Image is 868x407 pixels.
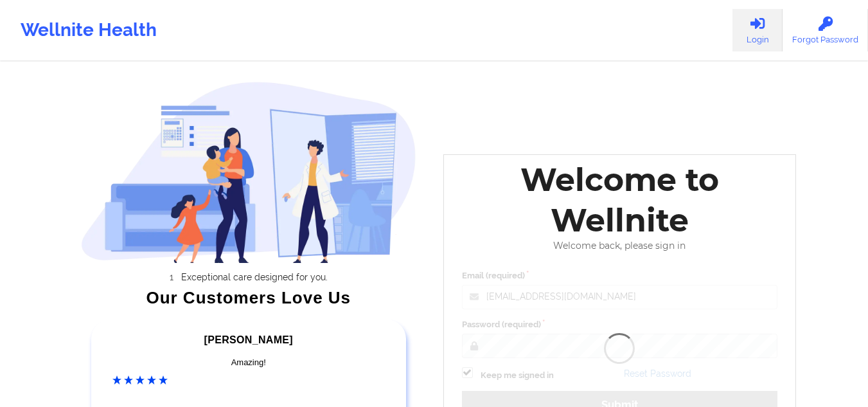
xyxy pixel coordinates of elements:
[93,272,416,282] li: Exceptional care designed for you.
[81,81,416,263] img: wellnite-auth-hero_200.c722682e.png
[732,9,783,51] a: Login
[453,159,787,240] div: Welcome to Wellnite
[204,334,293,345] span: [PERSON_NAME]
[81,291,416,304] div: Our Customers Love Us
[112,356,385,369] div: Amazing!
[453,240,787,251] div: Welcome back, please sign in
[783,9,868,51] a: Forgot Password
